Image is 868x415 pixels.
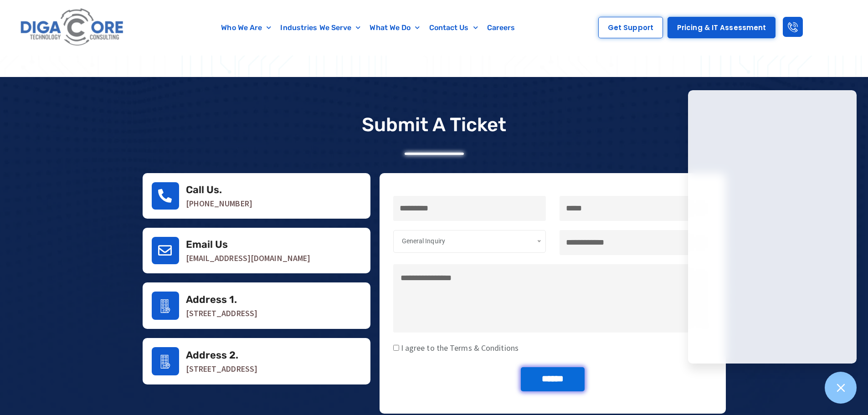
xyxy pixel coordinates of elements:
[608,24,653,31] span: Get Support
[186,349,239,361] a: Address 2.
[399,343,519,353] span: I agree to the Terms & Conditions
[171,17,566,38] nav: Menu
[393,196,712,407] form: Contact form
[152,292,179,320] a: Address 1.
[186,293,237,306] a: Address 1.
[186,309,361,318] p: [STREET_ADDRESS]
[393,345,399,351] input: I agree to the Terms & Conditions
[668,17,776,38] a: Pricing & IT Assessment
[186,199,361,208] p: [PHONE_NUMBER]
[402,237,446,245] span: General Inquiry
[186,364,361,374] p: [STREET_ADDRESS]
[365,17,424,38] a: What We Do
[152,347,179,375] a: Address 2.
[186,184,222,196] a: Call Us.
[276,17,365,38] a: Industries We Serve
[688,90,857,364] iframe: Chatgenie Messenger
[152,182,179,210] a: Call Us.
[598,17,663,38] a: Get Support
[362,113,507,136] p: Submit a Ticket
[425,17,483,38] a: Contact Us
[152,237,179,264] a: Email Us
[186,238,228,251] a: Email Us
[483,17,520,38] a: Careers
[186,254,361,263] p: [EMAIL_ADDRESS][DOMAIN_NAME]
[18,5,127,51] img: Digacore logo 1
[216,17,276,38] a: Who We Are
[677,24,766,31] span: Pricing & IT Assessment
